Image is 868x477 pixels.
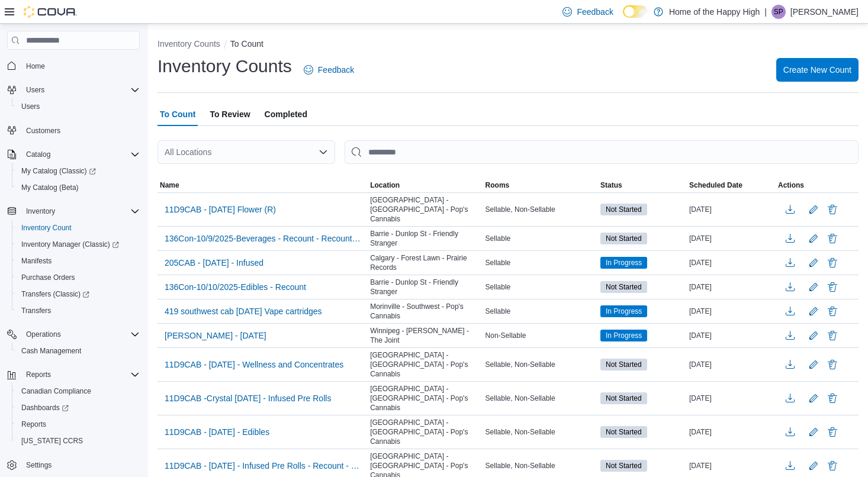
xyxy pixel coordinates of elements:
span: Catalog [26,150,50,159]
div: Sellable, Non-Sellable [483,202,598,217]
span: Cash Management [21,346,81,356]
button: Name [157,178,368,192]
span: 136Con-10/9/2025-Beverages - Recount - Recount - Recount [165,233,361,244]
nav: Complex example [7,52,140,476]
span: Operations [21,327,140,341]
button: Location [368,178,483,192]
a: Manifests [17,254,56,268]
span: 11D9CAB - [DATE] Flower (R) [165,204,276,215]
button: Transfers [12,302,144,319]
div: [DATE] [687,425,776,439]
span: Not Started [606,460,642,471]
div: [DATE] [687,304,776,318]
div: Non-Sellable [483,328,598,343]
span: Name [160,181,179,190]
span: Manifests [17,254,140,268]
span: Transfers (Classic) [17,287,140,301]
a: Users [17,99,44,114]
span: Feedback [318,64,354,76]
span: Actions [778,181,804,190]
button: [PERSON_NAME] - [DATE] [160,327,271,344]
span: 11D9CAB -Crystal [DATE] - Infused Pre Rolls [165,392,331,404]
div: Sellable [483,231,598,246]
span: Not Started [606,393,642,404]
a: Transfers [17,304,56,318]
div: Sellable [483,256,598,270]
a: My Catalog (Classic) [12,163,144,179]
button: Edit count details [806,302,821,320]
a: Purchase Orders [17,270,80,285]
button: Edit count details [806,278,821,296]
a: My Catalog (Classic) [17,164,101,178]
button: 205CAB - [DATE] - Infused [160,254,268,272]
span: Dashboards [17,401,140,415]
button: Users [2,82,144,98]
span: Not Started [600,281,647,293]
span: Not Started [606,359,642,370]
button: Delete [825,304,840,318]
button: 11D9CAB - [DATE] - Wellness and Concentrates [160,356,348,373]
div: Sellable, Non-Sellable [483,391,598,405]
span: In Progress [600,305,647,317]
button: Delete [825,459,840,473]
span: 11D9CAB - [DATE] - Wellness and Concentrates [165,359,343,370]
button: Catalog [21,147,55,162]
div: Sellable, Non-Sellable [483,425,598,439]
img: Cova [24,6,77,18]
span: Not Started [606,427,642,437]
a: Inventory Manager (Classic) [12,236,144,253]
span: Inventory [21,204,140,218]
span: Scheduled Date [689,181,742,190]
button: Delete [825,231,840,246]
span: Not Started [600,426,647,438]
span: Customers [21,123,140,138]
span: Not Started [600,204,647,215]
span: Catalog [21,147,140,162]
span: 419 southwest cab [DATE] Vape cartridges [165,305,322,317]
div: Sellable, Non-Sellable [483,357,598,372]
button: Status [598,178,687,192]
button: Manifests [12,253,144,269]
span: Settings [26,460,52,470]
button: 11D9CAB - [DATE] - Edibles [160,423,274,441]
button: 11D9CAB - [DATE] Flower (R) [160,201,281,218]
span: Not Started [600,392,647,404]
span: Dashboards [21,403,69,412]
span: Washington CCRS [17,434,140,448]
div: [DATE] [687,256,776,270]
button: Catalog [2,146,144,163]
button: Reports [21,368,56,382]
a: Dashboards [12,399,144,416]
span: Feedback [577,6,613,18]
button: Delete [825,256,840,270]
button: Customers [2,122,144,139]
button: 136Con-10/9/2025-Beverages - Recount - Recount - Recount [160,230,365,247]
span: Purchase Orders [17,270,140,285]
button: Settings [2,456,144,473]
span: 205CAB - [DATE] - Infused [165,257,263,269]
div: [DATE] [687,391,776,405]
span: Calgary - Forest Lawn - Prairie Records [370,253,480,272]
span: Users [26,85,44,95]
span: In Progress [600,330,647,341]
span: [GEOGRAPHIC_DATA] - [GEOGRAPHIC_DATA] - Pop's Cannabis [370,195,480,224]
span: Users [21,83,140,97]
span: Inventory Manager (Classic) [21,240,119,249]
button: Rooms [483,178,598,192]
span: Purchase Orders [21,273,75,282]
span: Reports [21,368,140,382]
span: In Progress [600,257,647,269]
span: Barrie - Dunlop St - Friendly Stranger [370,229,480,248]
a: Inventory Manager (Classic) [17,237,124,252]
span: Dark Mode [623,18,623,18]
div: [DATE] [687,328,776,343]
button: Open list of options [319,147,328,157]
button: Edit count details [806,230,821,247]
button: Delete [825,280,840,294]
button: Edit count details [806,356,821,373]
span: Winnipeg - [PERSON_NAME] - The Joint [370,326,480,345]
button: Operations [2,326,144,343]
div: Sellable, Non-Sellable [483,459,598,473]
span: Transfers (Classic) [21,289,89,299]
button: 11D9CAB -Crystal [DATE] - Infused Pre Rolls [160,389,336,407]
